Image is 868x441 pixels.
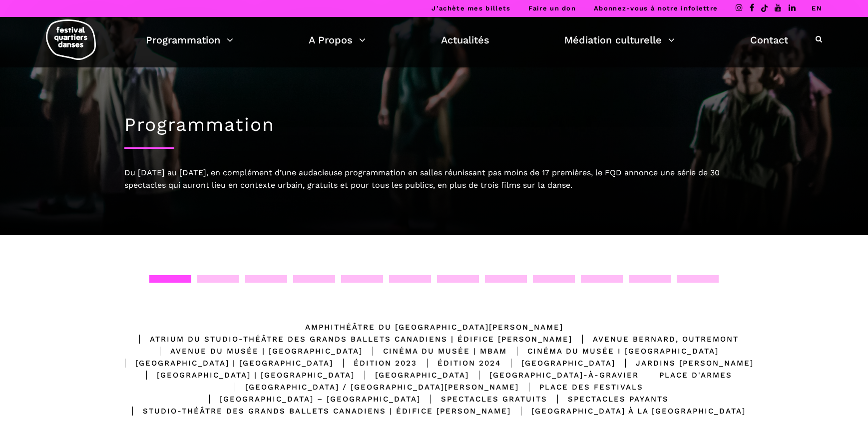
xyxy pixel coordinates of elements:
a: Faire un don [528,4,576,12]
a: Programmation [146,31,233,48]
a: Actualités [441,31,489,48]
a: EN [812,4,822,12]
div: [GEOGRAPHIC_DATA] / [GEOGRAPHIC_DATA][PERSON_NAME] [225,381,519,393]
div: [GEOGRAPHIC_DATA] – [GEOGRAPHIC_DATA] [199,393,421,405]
div: Spectacles Payants [547,393,669,405]
div: [GEOGRAPHIC_DATA] | [GEOGRAPHIC_DATA] [136,369,355,381]
div: [GEOGRAPHIC_DATA] [501,357,615,369]
div: Jardins [PERSON_NAME] [615,357,754,369]
div: Cinéma du Musée I [GEOGRAPHIC_DATA] [507,345,719,357]
h1: Programmation [124,114,744,136]
a: Contact [750,31,788,48]
a: Abonnez-vous à notre infolettre [594,4,718,12]
div: Édition 2023 [333,357,417,369]
div: Studio-Théâtre des Grands Ballets Canadiens | Édifice [PERSON_NAME] [122,405,511,417]
img: logo-fqd-med [46,19,96,60]
div: Avenue du Musée | [GEOGRAPHIC_DATA] [150,345,363,357]
div: Spectacles gratuits [421,393,547,405]
div: Du [DATE] au [DATE], en complément d’une audacieuse programmation en salles réunissant pas moins ... [124,166,744,192]
div: Cinéma du Musée | MBAM [363,345,507,357]
div: [GEOGRAPHIC_DATA]-à-Gravier [469,369,639,381]
div: [GEOGRAPHIC_DATA] | [GEOGRAPHIC_DATA] [115,357,333,369]
div: Place d'Armes [639,369,732,381]
a: A Propos [309,31,366,48]
div: Édition 2024 [417,357,501,369]
div: Amphithéâtre du [GEOGRAPHIC_DATA][PERSON_NAME] [305,321,563,333]
div: [GEOGRAPHIC_DATA] à la [GEOGRAPHIC_DATA] [511,405,746,417]
div: [GEOGRAPHIC_DATA] [355,369,469,381]
a: Médiation culturelle [564,31,675,48]
a: J’achète mes billets [432,4,510,12]
div: Atrium du Studio-Théâtre des Grands Ballets Canadiens | Édifice [PERSON_NAME] [129,333,572,345]
div: Avenue Bernard, Outremont [572,333,739,345]
div: Place des Festivals [519,381,643,393]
